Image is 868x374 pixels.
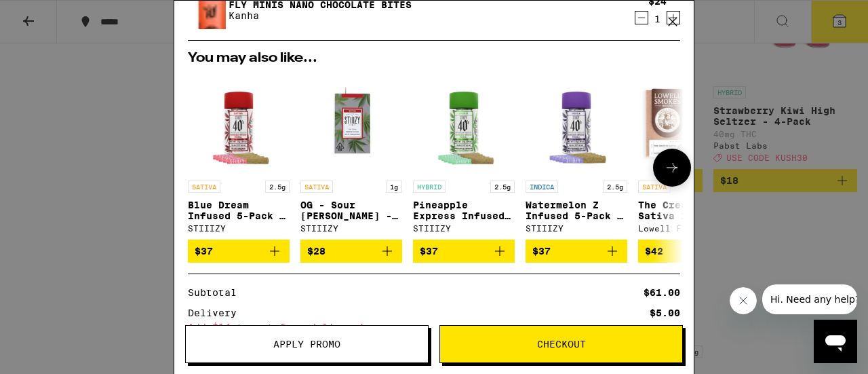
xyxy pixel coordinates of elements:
iframe: Button to launch messaging window [814,320,857,363]
span: $37 [420,246,438,257]
p: INDICA [526,181,558,193]
span: Checkout [537,339,586,349]
p: 1g [386,181,402,193]
div: Subtotal [188,288,246,297]
button: Add to bag [526,240,627,263]
p: Watermelon Z Infused 5-Pack - 2.5g [526,200,627,221]
p: HYBRID [413,181,446,193]
button: Decrement [635,11,648,24]
p: SATIVA [188,181,220,193]
p: 2.5g [265,181,290,193]
p: SATIVA [300,181,333,193]
img: STIIIZY - OG - Sour Tangie - 1g [300,72,402,174]
p: The Creative Sativa 10-Pack - 3.5g [638,200,740,221]
span: Apply Promo [273,339,340,349]
h2: You may also like... [188,52,680,65]
div: $61.00 [644,288,680,297]
div: Lowell Farms [638,224,740,233]
div: STIIIZY [188,224,290,233]
a: Open page for Watermelon Z Infused 5-Pack - 2.5g from STIIIZY [526,72,627,240]
p: Pineapple Express Infused 5-Pack - 2.5g [413,200,515,221]
p: Blue Dream Infused 5-Pack - 2.5g [188,200,290,221]
a: Open page for Blue Dream Infused 5-Pack - 2.5g from STIIIZY [188,72,290,240]
img: STIIIZY - Watermelon Z Infused 5-Pack - 2.5g [526,72,627,174]
button: Apply Promo [185,325,429,363]
span: $37 [195,246,213,257]
img: STIIIZY - Pineapple Express Infused 5-Pack - 2.5g [413,72,515,174]
a: Open page for OG - Sour Tangie - 1g from STIIIZY [300,72,402,240]
button: Add to bag [413,240,515,263]
button: Add to bag [638,240,740,263]
div: STIIIZY [413,224,515,233]
span: $42 [645,246,663,257]
div: STIIIZY [300,224,402,233]
iframe: Message from company [762,284,857,314]
a: Open page for Pineapple Express Infused 5-Pack - 2.5g from STIIIZY [413,72,515,240]
img: Lowell Farms - The Creative Sativa 10-Pack - 3.5g [638,72,740,174]
span: $28 [307,246,325,257]
button: Checkout [439,325,683,363]
p: Kanha [229,10,412,21]
div: STIIIZY [526,224,627,233]
img: STIIIZY - Blue Dream Infused 5-Pack - 2.5g [188,72,290,174]
p: SATIVA [638,181,671,193]
div: $5.00 [650,308,680,318]
a: Open page for The Creative Sativa 10-Pack - 3.5g from Lowell Farms [638,72,740,240]
p: 2.5g [603,181,627,193]
iframe: Close message [730,287,757,314]
span: Hi. Need any help? [8,10,98,20]
button: Add to bag [188,240,290,263]
span: $37 [532,246,551,257]
p: 2.5g [490,181,515,193]
div: Add $14 to get free delivery! [188,322,680,332]
button: Add to bag [300,240,402,263]
div: Delivery [188,308,246,318]
p: OG - Sour [PERSON_NAME] - 1g [300,200,402,221]
div: 1 [648,14,667,24]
